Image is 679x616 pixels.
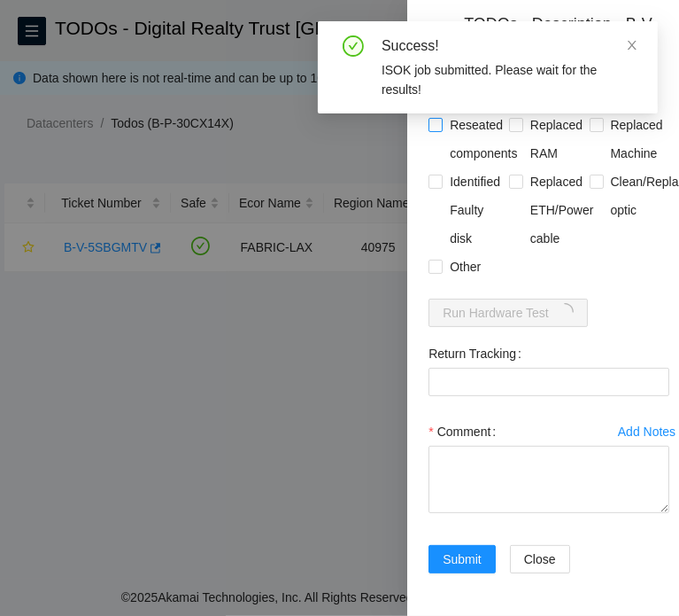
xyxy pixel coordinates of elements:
[464,14,658,62] div: TODOs - Description - B-V-5SBGMTV
[443,550,482,569] span: Submit
[428,545,496,573] button: Submit
[523,111,590,168] span: Replaced RAM
[524,550,556,569] span: Close
[443,253,488,281] span: Other
[604,111,670,168] span: Replaced Machine
[382,35,637,57] div: Success!
[428,417,503,446] label: Comment
[343,35,364,57] span: check-circle
[443,168,509,253] span: Identified Faulty disk
[443,111,524,168] span: Reseated components
[626,39,638,51] span: close
[523,168,601,253] span: Replaced ETH/Power cable
[428,368,669,396] input: Return Tracking
[510,545,570,573] button: Close
[428,299,588,327] button: Run Hardware Testloading
[428,339,529,368] label: Return Tracking
[617,417,676,446] button: Add Notes
[382,60,637,99] div: ISOK job submitted. Please wait for the results!
[428,446,669,513] textarea: Comment
[618,425,675,438] div: Add Notes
